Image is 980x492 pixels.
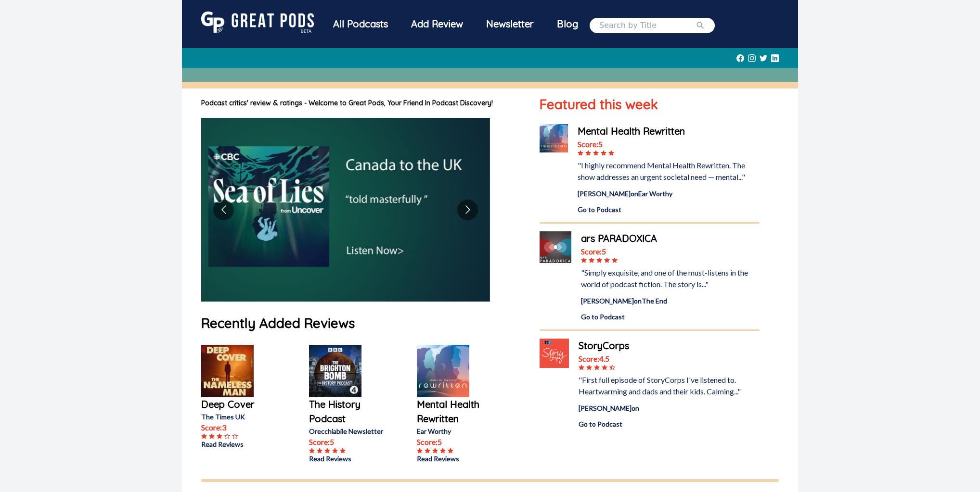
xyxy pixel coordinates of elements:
a: Go to Podcast [581,312,760,322]
a: StoryCorps [579,339,760,353]
a: Read Reviews [201,439,278,449]
a: Go to Podcast [578,204,760,214]
div: "I highly recommend Mental Health Rewritten. The show addresses an urgent societal need — mental..." [578,160,760,183]
a: Deep Cover [201,397,278,412]
div: Newsletter [475,12,545,37]
a: Read Reviews [417,454,494,464]
a: The History Podcast [309,397,386,426]
img: Mental Health Rewritten [540,124,568,152]
button: Go to previous slide [213,200,234,220]
h1: Recently Added Reviews [201,313,520,333]
div: Score: 5 [581,246,760,257]
a: Read Reviews [309,454,386,464]
a: Mental Health Rewritten [417,397,494,426]
img: StoryCorps [540,339,569,368]
img: Mental Health Rewritten [417,345,469,397]
h1: Featured this week [540,94,760,114]
button: Go to next slide [457,200,478,220]
a: Go to Podcast [579,419,760,429]
div: [PERSON_NAME] on The End [581,296,760,306]
a: Mental Health Rewritten [578,124,760,139]
a: Blog [545,12,590,37]
img: image [201,118,490,302]
p: Score: 5 [309,436,386,448]
div: Score: 4.5 [579,353,760,365]
div: [PERSON_NAME] on Ear Worthy [578,189,760,199]
img: GreatPods [201,12,314,33]
p: Score: 3 [201,422,278,433]
p: The Times UK [201,412,278,422]
img: The History Podcast [309,345,361,397]
img: Deep Cover [201,345,254,397]
a: ars PARADOXICA [581,231,760,246]
h1: Podcast critics' review & ratings - Welcome to Great Pods, Your Friend In Podcast Discovery! [201,98,520,108]
a: All Podcasts [322,12,400,39]
a: Newsletter [475,12,545,39]
p: Score: 5 [417,436,494,448]
p: Orecchiabile Newsletter [309,426,386,436]
p: Ear Worthy [417,426,494,436]
div: "First full episode of StoryCorps I've listened to. Heartwarming and dads and their kids. Calming... [579,374,760,397]
a: Add Review [400,12,475,37]
div: All Podcasts [322,12,400,37]
img: ars PARADOXICA [540,231,571,263]
div: [PERSON_NAME] on [579,403,760,413]
div: Score: 5 [578,139,760,150]
div: "Simply exquisite, and one of the must-listens in the world of podcast fiction. The story is..." [581,267,760,290]
input: Search by Title [599,20,696,31]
